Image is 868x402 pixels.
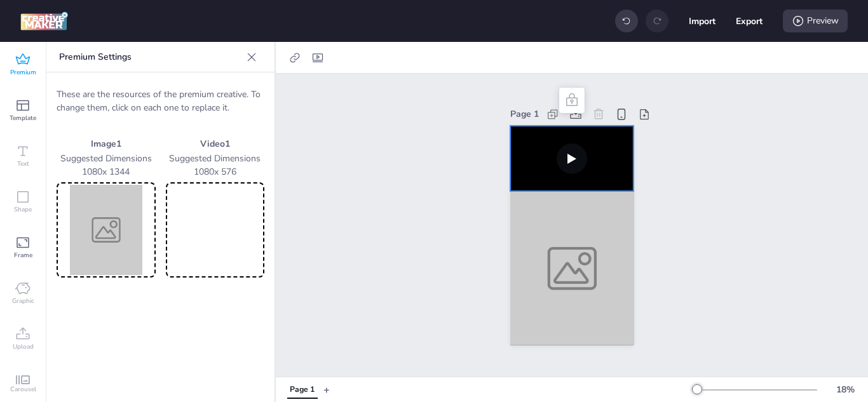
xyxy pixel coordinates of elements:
p: These are the resources of the premium creative. To change them, click on each one to replace it. [57,88,264,114]
img: logo Creative Maker [20,11,68,30]
span: Text [17,159,29,169]
p: Suggested Dimensions [166,152,265,165]
div: Tabs [281,379,323,401]
p: Premium Settings [59,42,241,72]
span: Shape [14,204,32,215]
span: Upload [13,342,34,352]
p: 1080 x 1344 [57,165,156,178]
button: Export [736,8,763,34]
div: 18 % [830,383,860,396]
img: Preview [59,185,153,275]
div: Page 1 [510,107,539,121]
p: 1080 x 576 [166,165,265,178]
div: Preview [783,10,848,32]
span: Carousel [10,384,36,394]
span: Frame [14,250,32,260]
div: Page 1 [290,384,315,396]
span: Graphic [12,296,34,306]
p: Image 1 [57,137,156,151]
button: Import [689,8,715,34]
span: Premium [10,67,36,77]
p: Video 1 [166,137,265,151]
button: + [323,379,330,401]
p: Suggested Dimensions [57,152,156,165]
span: Template [10,113,36,123]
